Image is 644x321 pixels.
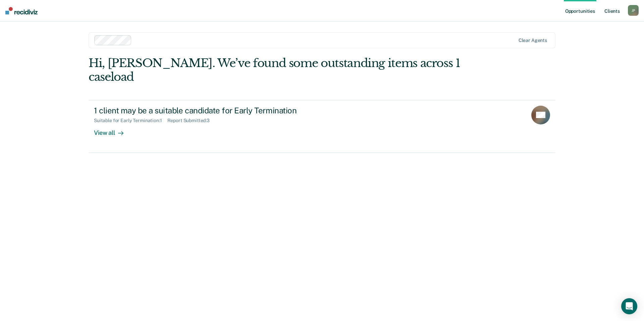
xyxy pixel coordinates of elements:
[94,106,329,115] div: 1 client may be a suitable candidate for Early Termination
[167,118,215,123] div: Report Submitted : 3
[94,118,167,123] div: Suitable for Early Termination : 1
[519,38,547,43] div: Clear agents
[89,56,462,84] div: Hi, [PERSON_NAME]. We’ve found some outstanding items across 1 caseload
[5,7,38,14] img: Recidiviz
[628,5,639,16] button: JP
[94,123,131,137] div: View all
[89,100,555,153] a: 1 client may be a suitable candidate for Early TerminationSuitable for Early Termination:1Report ...
[621,298,637,314] div: Open Intercom Messenger
[628,5,639,16] div: J P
